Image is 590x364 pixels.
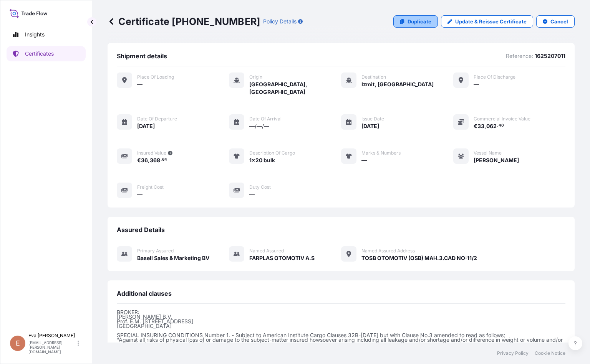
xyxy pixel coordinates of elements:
span: Destination [361,74,386,80]
button: Cancel [536,15,575,28]
span: 33 [477,124,484,129]
span: — [137,191,143,198]
span: — [137,81,143,88]
a: Duplicate [393,15,438,28]
span: € [137,158,141,163]
span: Additional clauses [117,290,172,297]
span: Basell Sales & Marketing BV [137,254,209,262]
span: € [474,124,477,129]
span: 368 [150,158,160,163]
span: Shipment details [117,52,167,60]
span: . [161,158,162,161]
a: Privacy Policy [497,350,529,356]
p: Eva [PERSON_NAME] [28,333,76,339]
span: FARPLAS OTOMOTIV A.S [249,254,315,262]
span: 062 [486,124,497,129]
span: Freight Cost [137,184,164,190]
span: Assured Details [117,226,165,234]
span: Issue Date [361,116,384,122]
span: Place of discharge [474,74,515,80]
span: — [361,156,367,164]
span: — [249,191,255,198]
a: Certificates [7,46,86,61]
span: Duty Cost [249,184,271,190]
span: Marks & Numbers [361,150,401,156]
span: [PERSON_NAME] [474,156,519,164]
span: Insured Value [137,150,166,156]
p: [EMAIL_ADDRESS][PERSON_NAME][DOMAIN_NAME] [28,340,76,354]
a: Cookie Notice [535,350,565,356]
span: [GEOGRAPHIC_DATA], [GEOGRAPHIC_DATA] [249,81,341,96]
p: 1625207011 [535,52,565,60]
span: TOSB OTOMOTIV (OSB) MAH.3.CAD NO:11/2 [361,254,477,262]
span: Date of arrival [249,116,282,122]
a: Update & Reissue Certificate [441,15,533,28]
p: Certificates [25,50,54,58]
span: Vessel Name [474,150,502,156]
span: Named Assured Address [361,248,415,254]
span: . [497,124,498,127]
span: [DATE] [361,122,379,130]
span: Description of cargo [249,150,295,156]
span: Origin [249,74,262,80]
span: , [148,158,150,163]
span: Commercial Invoice Value [474,116,530,122]
a: Insights [7,27,86,42]
p: Update & Reissue Certificate [455,18,527,25]
span: [DATE] [137,122,155,130]
span: Place of Loading [137,74,174,80]
span: — [474,81,479,88]
p: BROKER: [PERSON_NAME] B.V. Prof. E.M. [STREET_ADDRESS] [GEOGRAPHIC_DATA] SPECIAL INSURING CONDITI... [117,310,565,347]
span: E [16,339,20,347]
p: Insights [25,31,45,38]
span: 36 [141,158,148,163]
span: 40 [499,124,504,127]
p: Duplicate [408,18,431,25]
p: Policy Details [263,18,297,25]
span: Date of departure [137,116,177,122]
span: Izmit, [GEOGRAPHIC_DATA] [361,81,434,88]
span: 1x20 bulk [249,156,275,164]
span: 64 [162,158,167,161]
p: Certificate [PHONE_NUMBER] [108,15,260,28]
span: —/—/— [249,122,269,130]
span: , [484,124,486,129]
span: Named Assured [249,248,284,254]
span: Primary assured [137,248,174,254]
p: Reference: [506,52,533,60]
p: Cancel [550,18,568,25]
